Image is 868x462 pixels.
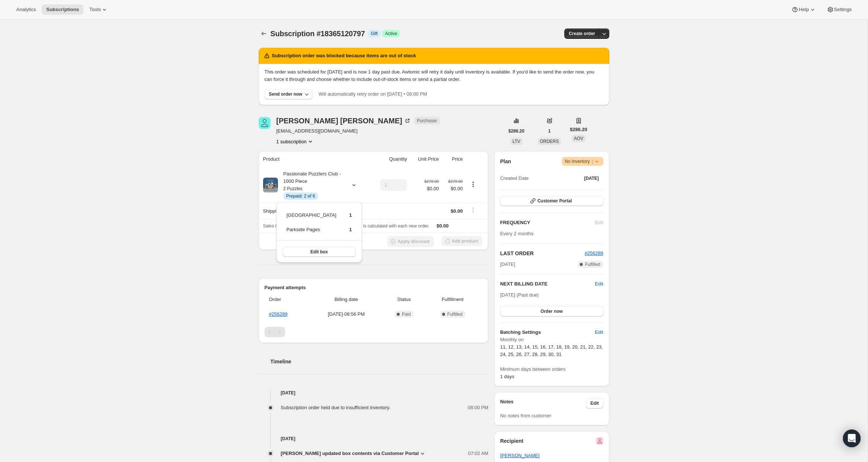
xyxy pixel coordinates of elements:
td: Parkside Pages [286,226,337,239]
th: Shipping [259,203,370,219]
span: Purchaser [417,118,437,124]
button: [PERSON_NAME] updated box contents via Customer Portal [281,450,426,457]
span: Gift [371,31,378,37]
span: Subscriptions [46,7,79,13]
span: Fulfilled [585,261,600,267]
span: [EMAIL_ADDRESS][DOMAIN_NAME] [276,127,440,135]
th: Price [441,151,465,167]
span: [PERSON_NAME] updated box contents via Customer Portal [281,450,419,457]
button: Edit box [283,247,356,257]
span: Subscription #18365120797 [271,30,365,38]
span: Fulfillment [427,296,478,303]
th: Unit Price [409,151,441,167]
span: No notes from customer [500,413,551,418]
span: [DATE] (Past due) [500,292,539,298]
img: product img [263,178,278,192]
h2: Plan [500,158,511,165]
span: $286.20 [570,126,587,133]
h2: Payment attempts [265,284,483,291]
span: 1 [349,212,352,218]
h2: Subscription order was blocked because items are out of stock [272,52,416,59]
button: Edit [586,398,603,408]
span: Help [799,7,809,13]
button: Product actions [276,138,314,145]
span: $0.00 [424,185,439,192]
div: Passionate Puzzlers Club - 1000 Piece [278,170,344,200]
span: Minimum days between orders [500,366,603,373]
span: 07:02 AM [468,450,488,457]
button: Customer Portal [500,196,603,206]
span: Settings [834,7,852,13]
span: Monthly on [500,336,603,343]
span: Every 2 months [500,231,533,236]
span: 08:00 PM [468,404,489,411]
span: Prepaid: 2 of 6 [286,193,315,199]
button: Subscriptions [42,4,83,15]
button: Tools [85,4,113,15]
span: Matthew Dobson [259,117,271,129]
div: Send order now [269,91,303,97]
small: 2 Puzzles [283,186,303,191]
h6: Batching Settings [500,329,595,336]
h2: Recipient [500,437,523,445]
span: Analytics [16,7,36,13]
a: #256289 [269,311,288,317]
span: $0.00 [451,208,463,214]
button: Subscriptions [259,28,269,39]
span: $0.00 [443,185,463,192]
h4: [DATE] [259,435,489,442]
span: Status [385,296,423,303]
span: [DATE] [500,261,515,268]
td: [GEOGRAPHIC_DATA] [286,211,337,225]
span: 1 [349,227,352,232]
button: 1 [544,126,555,136]
span: LTV [513,139,520,144]
small: $270.00 [448,179,463,184]
h3: Notes [500,398,586,408]
span: Sales tax (if applicable) is not displayed because it is calculated with each new order. [263,223,430,229]
span: Paid [402,311,411,317]
span: No Inventory [565,158,600,165]
span: Fulfilled [447,311,462,317]
span: Edit box [310,249,328,255]
button: Edit [590,326,607,338]
span: 11, 12, 13, 14, 15, 16, 17, 18, 19, 20, 21, 22, 23, 24, 25, 26, 27, 28, 29, 30, 31 [500,344,603,357]
span: Edit [595,329,603,336]
button: Settings [822,4,856,15]
span: [DATE] [584,175,599,181]
span: Subscription order held due to insufficient inventory. [281,405,390,410]
span: Tools [89,7,101,13]
button: Create order [564,28,599,39]
span: Edit [595,280,603,288]
span: | [592,158,593,164]
th: Product [259,151,370,167]
p: This order was scheduled for [DATE] and is now 1 day past due. Awtomic will retry it daily until ... [265,68,603,83]
button: $286.20 [504,126,529,136]
span: 1 [548,128,551,134]
span: 1 days [500,374,514,379]
p: Will automatically retry order on [DATE] • 08:00 PM [318,90,427,98]
span: ORDERS [540,139,559,144]
nav: Pagination [265,327,483,337]
span: Billing date [312,296,381,303]
span: Edit [590,400,599,406]
button: #256289 [585,250,603,257]
span: Customer Portal [537,198,572,204]
button: [DATE] [580,173,603,184]
h2: Timeline [271,358,489,365]
th: Quantity [369,151,409,167]
span: Created Date [500,175,528,182]
th: Order [265,291,310,308]
h2: LAST ORDER [500,250,585,257]
span: $0.00 [437,223,449,229]
span: Active [385,31,397,37]
div: Open Intercom Messenger [843,430,861,447]
h2: FREQUENCY [500,219,595,226]
button: Help [787,4,820,15]
span: [PERSON_NAME] [500,453,540,458]
a: #256289 [585,250,603,256]
div: [PERSON_NAME] [PERSON_NAME] [276,117,411,124]
button: Send order now [265,89,313,99]
small: $270.00 [424,179,439,184]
